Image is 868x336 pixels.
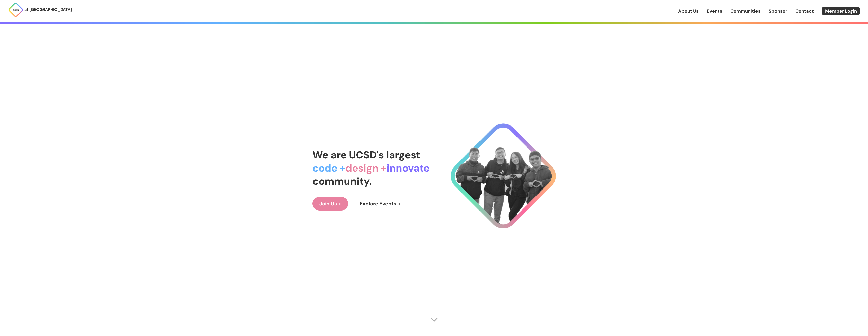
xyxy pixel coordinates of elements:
a: Contact [795,8,814,14]
a: Member Login [822,7,860,15]
a: at [GEOGRAPHIC_DATA] [8,2,72,17]
img: ACM Logo [8,2,23,17]
span: code + [312,161,345,175]
a: Join Us > [312,197,348,211]
p: at [GEOGRAPHIC_DATA] [24,6,72,13]
a: Communities [730,8,761,14]
a: Events [707,8,722,14]
span: We are UCSD's largest [312,148,420,161]
span: innovate [387,161,430,175]
a: About Us [678,8,699,14]
a: Explore Events > [353,197,408,211]
span: design + [345,161,387,175]
img: Scroll Arrow [430,316,438,323]
span: community. [312,175,372,188]
img: Cool Logo [451,123,556,228]
a: Sponsor [769,8,787,14]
